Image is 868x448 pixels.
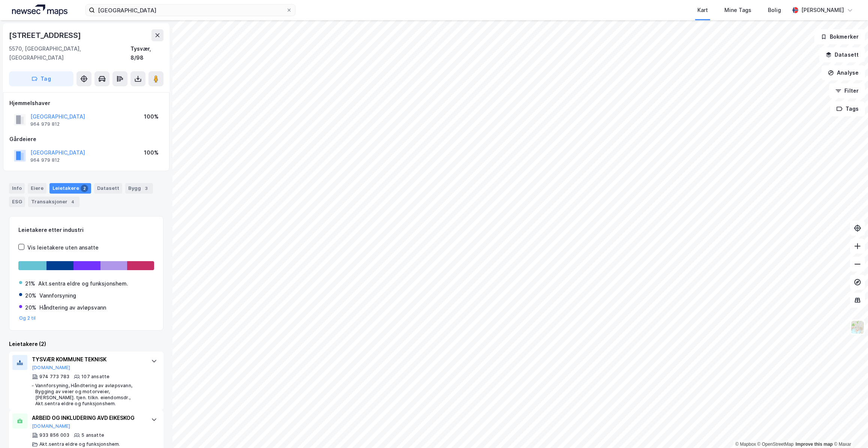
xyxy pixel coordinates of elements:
div: Eiere [28,183,46,194]
button: Tag [9,71,73,86]
a: Improve this map [796,442,833,447]
div: Datasett [94,183,122,194]
button: Og 2 til [19,315,36,321]
div: Transaksjoner [28,197,79,207]
div: Vannforsyning, Håndtering av avløpsvann, Bygging av veier og motorveier, [PERSON_NAME]. tjen. til... [35,383,144,407]
a: OpenStreetMap [757,442,794,447]
div: [STREET_ADDRESS] [9,29,82,41]
div: 107 ansatte [81,374,109,380]
div: Info [9,183,25,194]
div: Tysvær, 8/98 [130,44,163,62]
div: 2 [81,185,88,192]
button: Datasett [819,47,865,62]
div: 20% [25,291,36,300]
div: Akt.sentra eldre og funksjonshem. [39,441,120,447]
button: Bokmerker [814,29,865,44]
div: 964 979 812 [30,121,60,127]
div: Mine Tags [724,6,751,15]
button: Filter [829,83,865,98]
input: Søk på adresse, matrikkel, gårdeiere, leietakere eller personer [95,5,286,16]
div: 3 [142,185,150,192]
div: Kart [697,6,708,15]
div: Gårdeiere [9,135,163,144]
div: TYSVÆR KOMMUNE TEKNISK [32,355,144,364]
div: 20% [25,303,36,312]
div: [PERSON_NAME] [801,6,844,15]
div: Bygg [125,183,153,194]
div: 5570, [GEOGRAPHIC_DATA], [GEOGRAPHIC_DATA] [9,44,130,62]
iframe: Chat Widget [831,412,868,448]
button: Tags [830,101,865,116]
div: Leietakere etter industri [18,226,154,235]
div: Håndtering av avløpsvann [39,303,106,312]
div: 100% [144,112,159,121]
div: Bolig [768,6,781,15]
div: ARBEID OG INKLUDERING AVD EIKESKOG [32,413,144,422]
button: [DOMAIN_NAME] [32,423,70,429]
button: Analyse [822,65,865,80]
div: 5 ansatte [81,432,104,438]
div: ESG [9,197,25,207]
div: 964 979 812 [30,157,60,163]
div: Akt.sentra eldre og funksjonshem. [38,279,128,288]
img: logo.a4113a55bc3d86da70a041830d287a7e.svg [12,5,67,16]
div: Leietakere [49,183,91,194]
div: Vannforsyning [39,291,76,300]
div: Vis leietakere uten ansatte [27,243,99,252]
div: Hjemmelshaver [9,99,163,108]
img: Z [850,320,865,334]
button: [DOMAIN_NAME] [32,365,70,371]
div: Leietakere (2) [9,340,163,349]
div: 100% [144,148,159,157]
div: 4 [69,198,76,206]
div: 933 856 003 [39,432,69,438]
div: 21% [25,279,35,288]
a: Mapbox [735,442,756,447]
div: 974 773 783 [39,374,69,380]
